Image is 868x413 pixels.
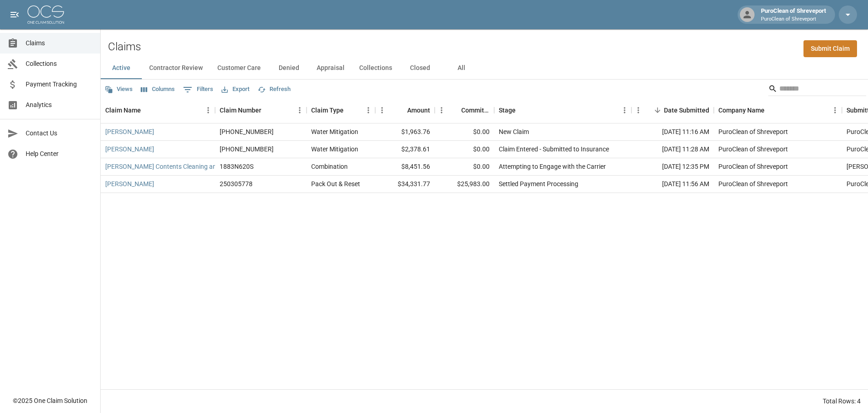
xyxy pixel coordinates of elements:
div: $0.00 [435,123,494,141]
div: $25,983.00 [435,176,494,193]
button: Denied [268,57,309,79]
div: Committed Amount [435,97,494,123]
div: PuroClean of Shreveport [757,6,830,23]
div: $8,451.56 [375,158,435,176]
button: Menu [293,103,307,117]
button: Appraisal [309,57,352,79]
button: Sort [448,104,461,117]
div: $2,378.61 [375,141,435,158]
button: Sort [651,104,664,117]
button: Menu [631,103,645,117]
div: Committed Amount [461,97,490,123]
div: Stage [499,97,516,123]
div: $1,963.76 [375,123,435,141]
button: Contractor Review [142,57,210,79]
h2: Claims [108,40,141,54]
div: Claim Number [220,97,261,123]
button: Sort [344,104,356,117]
div: dynamic tabs [101,57,868,79]
div: Amount [407,97,430,123]
button: Refresh [255,82,293,97]
span: Collections [26,59,93,69]
div: Company Name [714,97,842,123]
button: Show filters [181,82,216,97]
a: [PERSON_NAME] [105,179,154,188]
div: Attempting to Engage with the Carrier [499,162,606,171]
a: [PERSON_NAME] [105,145,154,154]
span: Claims [26,38,93,48]
button: Sort [261,104,274,117]
button: Collections [352,57,399,79]
div: $0.00 [435,141,494,158]
div: PuroClean of Shreveport [718,162,788,171]
div: Claim Entered - Submitted to Insurance [499,145,609,154]
div: 250305778 [220,179,253,188]
div: 01-009-194722 [220,145,274,154]
button: Menu [201,103,215,117]
div: PuroClean of Shreveport [718,127,788,136]
button: Sort [765,104,777,117]
div: [DATE] 11:28 AM [631,141,714,158]
button: Menu [361,103,375,117]
div: 01-009-210545 [220,127,274,136]
p: PuroClean of Shreveport [761,16,826,23]
button: Export [219,82,252,97]
div: PuroClean of Shreveport [718,179,788,188]
div: Combination [311,162,348,171]
button: Menu [435,103,448,117]
div: [DATE] 11:16 AM [631,123,714,141]
div: 1883N620S [220,162,253,171]
div: New Claim [499,127,529,136]
div: $0.00 [435,158,494,176]
span: Payment Tracking [26,80,93,89]
div: Search [768,81,866,98]
span: Contact Us [26,129,93,138]
div: Claim Type [311,97,344,123]
button: Views [102,82,135,97]
div: Claim Number [215,97,307,123]
button: Active [101,57,142,79]
button: Menu [828,103,842,117]
div: Company Name [718,97,765,123]
a: [PERSON_NAME] [105,127,154,136]
div: Date Submitted [631,97,714,123]
div: Claim Type [307,97,375,123]
button: Customer Care [210,57,268,79]
div: [DATE] 11:56 AM [631,176,714,193]
div: Stage [494,97,631,123]
div: Total Rows: 4 [823,397,861,406]
div: Settled Payment Processing [499,179,578,188]
button: All [441,57,482,79]
span: Help Center [26,149,93,159]
button: Sort [516,104,528,117]
button: Menu [375,103,389,117]
div: Water Mitigation [311,127,358,136]
span: Analytics [26,100,93,110]
div: PuroClean of Shreveport [718,145,788,154]
button: open drawer [5,5,24,24]
button: Sort [394,104,407,117]
button: Menu [618,103,631,117]
div: Claim Name [105,97,141,123]
div: Claim Name [101,97,215,123]
div: Pack Out & Reset [311,179,360,188]
div: [DATE] 12:35 PM [631,158,714,176]
div: Date Submitted [664,97,709,123]
div: Amount [375,97,435,123]
button: Select columns [139,82,177,97]
div: Water Mitigation [311,145,358,154]
a: [PERSON_NAME] Contents Cleaning and Packout [105,162,245,171]
div: $34,331.77 [375,176,435,193]
a: Submit Claim [803,40,857,57]
img: ocs-logo-white-transparent.png [27,5,64,24]
button: Sort [141,104,154,117]
div: © 2025 One Claim Solution [13,396,87,405]
button: Closed [399,57,441,79]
